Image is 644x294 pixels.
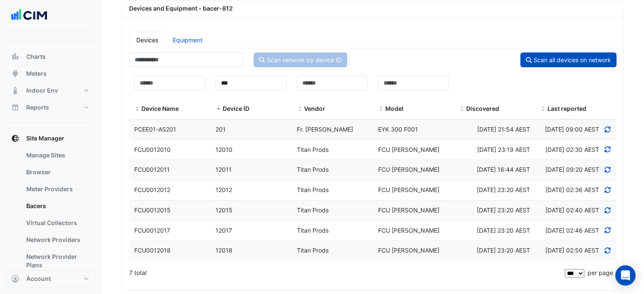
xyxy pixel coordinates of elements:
[134,227,170,234] span: FCU0012017
[134,146,171,153] span: FCU0012010
[7,130,95,147] button: Site Manager
[11,103,19,112] app-icon: Reports
[545,227,599,234] span: Discovered at
[19,164,95,181] a: Browser
[19,248,95,274] a: Network Provider Plans
[297,106,303,113] span: Vendor
[477,247,530,254] span: Thu 31-Jul-2025 14:20 BST
[297,146,329,153] span: Titan Prods
[520,52,616,67] button: Scan all devices on network
[378,166,439,173] span: FCU [PERSON_NAME]
[216,247,232,254] span: 12018
[378,227,439,234] span: FCU [PERSON_NAME]
[19,214,95,231] a: Virtual Collectors
[7,99,95,116] button: Reports
[378,186,439,193] span: FCU [PERSON_NAME]
[545,247,599,254] span: Discovered at
[545,186,599,193] span: Discovered at
[588,269,613,276] span: per page
[124,4,622,13] div: Devices and Equipment - bacer-812
[378,247,439,254] span: FCU [PERSON_NAME]
[297,247,329,254] span: Titan Prods
[378,106,384,113] span: Model
[604,166,611,173] a: Refresh
[304,105,325,112] span: Vendor
[216,106,221,113] span: Device ID
[297,227,329,234] span: Titan Prods
[134,166,170,173] span: FCU0012011
[11,86,19,95] app-icon: Indoor Env
[134,106,140,113] span: Device Name
[477,206,530,214] span: Thu 31-Jul-2025 14:20 BST
[141,105,179,112] span: Device Name
[134,247,171,254] span: FCU0012018
[19,231,95,248] a: Network Providers
[26,52,46,61] span: Charts
[7,65,95,82] button: Meters
[7,82,95,99] button: Indoor Env
[477,186,530,193] span: Thu 31-Jul-2025 14:20 BST
[604,227,611,234] a: Refresh
[385,105,403,112] span: Model
[26,86,58,95] span: Indoor Env
[7,270,95,287] button: Account
[477,227,530,234] span: Thu 31-Jul-2025 14:20 BST
[216,227,232,234] span: 12017
[604,247,611,254] a: Refresh
[297,166,329,173] span: Titan Prods
[134,126,176,133] span: PCEE01-AS201
[216,146,232,153] span: 12010
[297,186,329,193] span: Titan Prods
[466,105,499,112] span: Discovered
[11,52,19,61] app-icon: Charts
[477,146,530,153] span: Thu 31-Jul-2025 14:19 BST
[7,48,95,65] button: Charts
[216,206,232,214] span: 12015
[604,126,611,133] a: Refresh
[26,275,51,283] span: Account
[19,181,95,198] a: Meter Providers
[166,32,210,48] a: Equipment
[11,69,19,78] app-icon: Meters
[26,69,47,78] span: Meters
[477,126,530,133] span: Thu 31-Jul-2025 12:54 BST
[545,146,599,153] span: Discovered at
[615,265,636,286] div: Open Intercom Messenger
[10,7,48,24] img: Company Logo
[129,262,563,283] div: 7 total
[547,105,586,112] span: Last reported
[134,186,170,193] span: FCU0012012
[11,134,19,143] app-icon: Site Manager
[378,146,439,153] span: FCU [PERSON_NAME]
[129,32,166,48] a: Devices
[604,206,611,214] a: Refresh
[19,198,95,214] a: Bacers
[216,186,232,193] span: 12012
[216,166,232,173] span: 12011
[544,126,599,133] span: Discovered at
[297,126,353,133] span: Fr. [PERSON_NAME]
[540,106,546,113] span: Last reported
[545,166,599,173] span: Discovered at
[604,186,611,193] a: Refresh
[545,206,599,214] span: Discovered at
[297,206,329,214] span: Titan Prods
[378,206,439,214] span: FCU [PERSON_NAME]
[459,106,465,113] span: Discovered
[378,126,417,133] span: EYK 300 F001
[26,134,64,143] span: Site Manager
[216,126,226,133] span: 201
[26,103,49,112] span: Reports
[134,206,171,214] span: FCU0012015
[477,166,530,173] span: Fri 08-Aug-2025 07:44 BST
[604,146,611,153] a: Refresh
[19,147,95,164] a: Manage Sites
[223,105,249,112] span: Device ID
